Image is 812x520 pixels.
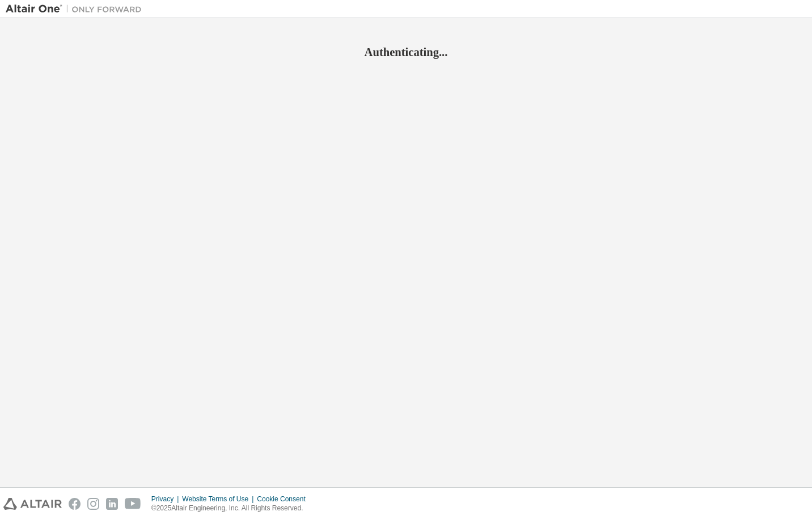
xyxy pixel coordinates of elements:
div: Website Terms of Use [182,495,257,504]
img: instagram.svg [87,498,99,510]
img: Altair One [6,3,147,15]
div: Privacy [151,495,182,504]
img: linkedin.svg [106,498,118,510]
img: altair_logo.svg [3,498,62,510]
h2: Authenticating... [6,45,806,59]
p: © 2025 Altair Engineering, Inc. All Rights Reserved. [151,504,312,513]
img: facebook.svg [69,498,81,510]
div: Cookie Consent [257,495,312,504]
img: youtube.svg [125,498,141,510]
